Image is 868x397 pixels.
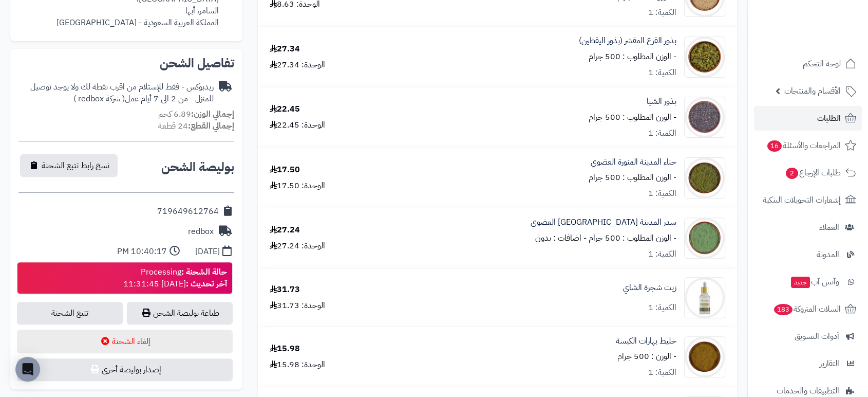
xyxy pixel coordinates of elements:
[117,246,167,258] div: 10:40:17 PM
[648,188,676,200] div: الكمية: 1
[181,266,227,278] strong: حالة الشحنة :
[270,164,300,176] div: 17.50
[191,108,234,120] strong: إجمالي الوزن:
[773,302,841,316] span: السلات المتروكة
[186,278,227,290] strong: آخر تحديث :
[803,57,841,71] span: لوحة التحكم
[685,37,725,78] img: 1659889724-Squash%20Seeds%20Peeled-90x90.jpg
[685,97,725,138] img: 1667661819-Chia%20Seeds-90x90.jpg
[127,302,233,324] a: طباعة بوليصة الشحن
[763,193,841,207] span: إشعارات التحويلات البنكية
[270,224,300,236] div: 27.24
[617,350,676,363] small: - الوزن : 500 جرام
[648,7,676,19] div: الكمية: 1
[589,232,676,244] small: - الوزن المطلوب : 500 جرام
[785,166,841,180] span: طلبات الإرجاع
[616,335,676,347] a: خليط بهارات الكبسة
[774,304,793,315] span: 183
[791,277,810,288] span: جديد
[754,269,862,294] a: وآتس آبجديد
[42,159,109,172] span: نسخ رابط تتبع الشحنة
[648,128,676,139] div: الكمية: 1
[648,67,676,79] div: الكمية: 1
[188,120,234,132] strong: إجمالي القطع:
[819,220,839,234] span: العملاء
[817,111,841,125] span: الطلبات
[766,138,841,153] span: المراجعات والأسئلة
[754,297,862,321] a: السلات المتروكة183
[754,215,862,240] a: العملاء
[817,247,839,262] span: المدونة
[589,111,676,123] small: - الوزن المطلوب : 500 جرام
[790,275,839,289] span: وآتس آب
[73,93,125,105] span: ( شركة redbox )
[591,156,676,168] a: حناء المدينة المنورة العضوي
[784,84,841,98] span: الأقسام والمنتجات
[270,300,325,312] div: الوحدة: 31.73
[754,133,862,158] a: المراجعات والأسئلة16
[195,246,220,258] div: [DATE]
[589,50,676,63] small: - الوزن المطلوب : 500 جرام
[270,180,325,192] div: الوحدة: 17.50
[17,358,233,381] button: إصدار بوليصة أخرى
[161,161,234,173] h2: بوليصة الشحن
[270,43,300,55] div: 27.34
[795,329,839,344] span: أدوات التسويق
[648,248,676,260] div: الكمية: 1
[786,168,798,179] span: 2
[17,330,233,353] button: إلغاء الشحنة
[767,140,782,152] span: 16
[754,351,862,376] a: التقارير
[270,59,325,71] div: الوحدة: 27.34
[754,51,862,76] a: لوحة التحكم
[20,154,118,177] button: نسخ رابط تتبع الشحنة
[15,357,40,382] div: Open Intercom Messenger
[158,108,234,120] small: 6.89 كجم
[589,171,676,184] small: - الوزن المطلوب : 500 جرام
[157,206,219,218] div: 719649612764
[754,106,862,131] a: الطلبات
[820,356,839,371] span: التقارير
[270,240,325,252] div: الوحدة: 27.24
[754,160,862,185] a: طلبات الإرجاع2
[270,284,300,296] div: 31.73
[648,302,676,314] div: الكمية: 1
[158,120,234,132] small: 24 قطعة
[798,25,858,47] img: logo-2.png
[579,35,676,47] a: بذور القرع المقشر (بذور اليقطين)
[270,103,300,115] div: 22.45
[685,336,725,377] img: 1691840441-Kabsa%20Spice%20Mix-90x90.jpg
[531,216,676,228] a: سدر المدينة [GEOGRAPHIC_DATA] العضوي
[18,57,234,69] h2: تفاصيل الشحن
[535,232,587,244] small: - اضافات : بدون
[18,81,214,105] div: ريدبوكس - فقط للإستلام من اقرب نقطة لك ولا يوجد توصيل للمنزل - من 2 الى 7 أيام عمل
[270,119,325,131] div: الوحدة: 22.45
[754,188,862,212] a: إشعارات التحويلات البنكية
[623,282,676,294] a: زيت شجرة الشاي
[123,266,227,290] div: Processing [DATE] 11:31:45
[685,218,725,259] img: 1690052262-Seder%20Leaves%20Powder%20Organic-90x90.jpg
[17,302,123,324] a: تتبع الشحنة
[754,324,862,349] a: أدوات التسويق
[188,226,214,238] div: redbox
[270,343,300,355] div: 15.98
[647,96,676,107] a: بذور الشيا
[685,157,725,199] img: 1689399858-Henna%20Organic-90x90.jpg
[270,359,325,371] div: الوحدة: 15.98
[648,367,676,378] div: الكمية: 1
[685,277,725,318] img: 1690433304-Tea%20Trea%20Oil%20-%20Web-90x90.jpg
[754,242,862,267] a: المدونة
